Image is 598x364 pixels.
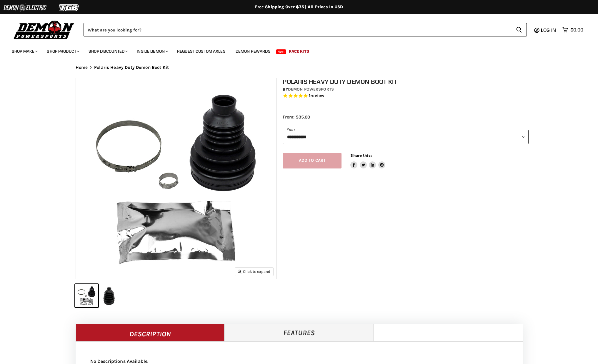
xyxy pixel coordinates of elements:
a: Shop Product [42,45,83,57]
input: Search [84,23,511,36]
span: $0.00 [570,27,583,33]
span: Share this: [350,153,372,158]
div: by [283,86,529,93]
button: IMAGE thumbnail [75,284,98,307]
h1: Polaris Heavy Duty Demon Boot Kit [283,78,529,85]
a: Description [76,324,225,341]
span: 1 reviews [309,93,324,98]
span: New! [276,49,286,54]
img: TGB Logo 2 [47,2,91,13]
a: Log in [538,27,559,33]
img: Demon Powersports [12,19,76,40]
img: Demon Electric Logo 2 [3,2,47,13]
select: year [283,130,529,144]
form: Product [84,23,527,36]
span: Rated 5.0 out of 5 stars 1 reviews [283,93,529,99]
a: Shop Make [7,45,41,57]
div: Free Shipping Over $75 | All Prices In USD [64,4,534,10]
a: Shop Discounted [84,45,131,57]
a: Features [224,324,374,341]
aside: Share this: [350,153,385,168]
a: Demon Powersports [288,87,334,92]
a: Demon Rewards [231,45,275,57]
span: From: $35.00 [283,114,310,120]
span: review [310,93,324,98]
span: Click to expand [238,269,270,274]
button: IMAGE thumbnail [100,284,118,307]
img: IMAGE [76,78,276,279]
ul: Main menu [7,43,582,57]
button: Search [511,23,527,36]
button: Click to expand [235,268,273,275]
a: Home [76,65,88,70]
span: Log in [541,27,556,33]
a: Race Kits [284,45,314,57]
a: Inside Demon [132,45,171,57]
nav: Breadcrumbs [64,65,534,70]
a: $0.00 [559,26,586,34]
a: Request Custom Axles [173,45,230,57]
span: Polaris Heavy Duty Demon Boot Kit [94,65,169,70]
